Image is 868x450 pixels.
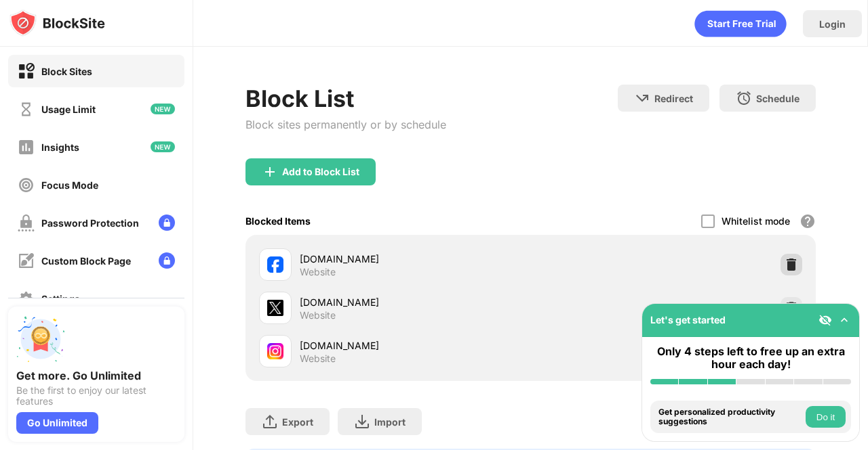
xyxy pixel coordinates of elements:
[41,217,139,229] div: Password Protection
[16,369,176,382] div: Get more. Go Unlimited
[650,345,851,371] div: Only 4 steps left to free up an extra hour each day!
[300,266,336,278] div: Website
[16,412,98,434] div: Go Unlimited
[41,255,131,267] div: Custom Block Page
[300,295,531,309] div: [DOMAIN_NAME]
[18,290,35,307] img: settings-off.svg
[9,9,105,37] img: logo-blocksite.svg
[41,104,96,115] div: Usage Limit
[151,141,175,152] img: new-icon.svg
[18,252,35,269] img: customize-block-page-off.svg
[837,313,851,327] img: omni-setup-toggle.svg
[18,101,35,118] img: time-usage-off.svg
[267,256,283,273] img: favicons
[818,313,832,327] img: eye-not-visible.svg
[18,215,35,231] img: password-protection-off.svg
[300,309,336,321] div: Website
[300,338,531,353] div: [DOMAIN_NAME]
[41,179,98,191] div: Focus Mode
[722,215,790,227] div: Whitelist mode
[300,353,336,365] div: Website
[267,300,283,316] img: favicons
[282,416,313,428] div: Export
[18,139,35,156] img: insights-off.svg
[245,118,446,131] div: Block sites permanently or by schedule
[650,314,726,325] div: Let's get started
[694,10,787,37] div: animation
[267,343,283,359] img: favicons
[819,18,846,30] div: Login
[16,385,176,407] div: Be the first to enjoy our latest features
[41,66,92,77] div: Block Sites
[245,215,311,227] div: Blocked Items
[159,215,175,231] img: lock-menu.svg
[16,315,65,363] img: push-unlimited.svg
[245,85,446,112] div: Block List
[756,93,800,104] div: Schedule
[658,407,802,427] div: Get personalized productivity suggestions
[41,293,80,305] div: Settings
[151,104,175,114] img: new-icon.svg
[374,416,406,428] div: Import
[300,252,531,266] div: [DOMAIN_NAME]
[18,177,35,194] img: focus-off.svg
[806,406,846,428] button: Do it
[654,93,693,104] div: Redirect
[18,63,35,80] img: block-on.svg
[159,252,175,269] img: lock-menu.svg
[41,141,79,153] div: Insights
[282,166,359,177] div: Add to Block List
